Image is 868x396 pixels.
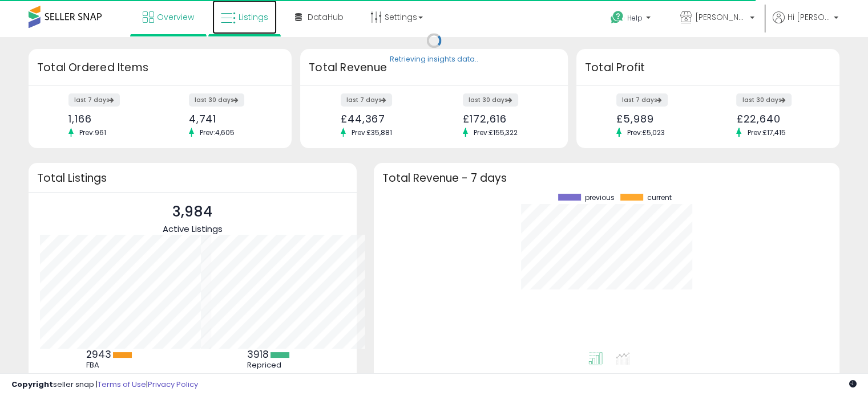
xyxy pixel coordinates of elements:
[616,113,699,125] div: £5,989
[163,223,223,235] span: Active Listings
[247,371,260,385] b: 66
[585,194,615,202] span: previous
[309,60,559,76] h3: Total Revenue
[346,128,398,137] span: Prev: £35,881
[74,128,112,137] span: Prev: 961
[247,348,269,361] b: 3918
[647,194,672,202] span: current
[86,371,105,385] b: 1041
[11,379,198,390] div: seller snap | |
[148,379,198,390] a: Privacy Policy
[382,174,831,182] h3: Total Revenue - 7 days
[741,128,791,137] span: Prev: £17,415
[247,361,298,370] div: Repriced
[189,113,272,125] div: 4,741
[341,93,392,107] label: last 7 days
[239,11,268,23] span: Listings
[610,10,624,25] i: Get Help
[68,93,120,107] label: last 7 days
[463,113,548,125] div: £172,616
[341,113,426,125] div: £44,367
[463,93,518,107] label: last 30 days
[194,128,240,137] span: Prev: 4,605
[308,11,344,23] span: DataHub
[86,361,138,370] div: FBA
[98,379,146,390] a: Terms of Use
[163,201,223,223] p: 3,984
[390,55,478,65] div: Retrieving insights data..
[695,11,746,23] span: [PERSON_NAME]
[616,93,668,107] label: last 7 days
[468,128,523,137] span: Prev: £155,322
[585,60,831,76] h3: Total Profit
[68,113,151,125] div: 1,166
[37,174,348,182] h3: Total Listings
[189,93,244,107] label: last 30 days
[736,93,792,107] label: last 30 days
[736,113,819,125] div: £22,640
[627,13,643,23] span: Help
[11,379,53,390] strong: Copyright
[773,11,838,37] a: Hi [PERSON_NAME]
[37,60,283,76] h3: Total Ordered Items
[86,348,111,361] b: 2943
[601,2,662,37] a: Help
[157,11,194,23] span: Overview
[788,11,830,23] span: Hi [PERSON_NAME]
[621,128,671,137] span: Prev: £5,023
